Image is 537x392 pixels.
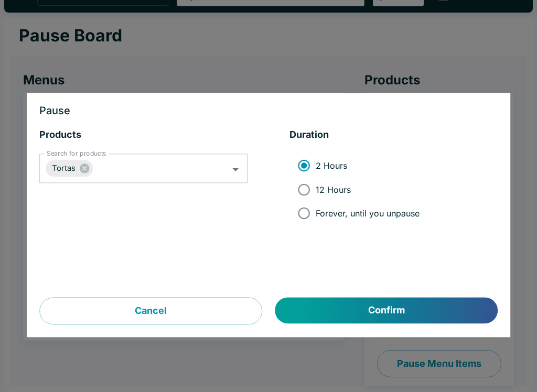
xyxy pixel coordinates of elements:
[316,160,347,171] span: 2 Hours
[316,184,351,195] span: 12 Hours
[46,160,93,177] div: Tortas
[289,129,498,141] h5: Duration
[39,129,248,141] h5: Products
[316,208,420,219] span: Forever, until you unpause
[46,162,82,175] span: Tortas
[275,298,498,324] button: Confirm
[228,161,244,178] button: Open
[39,106,498,116] h3: Pause
[39,298,262,325] button: Cancel
[47,149,106,158] label: Search for products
